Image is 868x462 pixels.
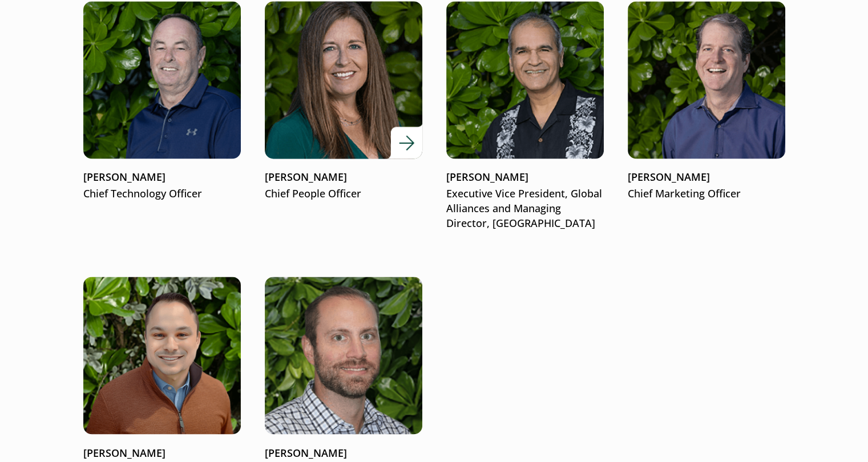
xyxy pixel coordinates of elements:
img: Haresh Gangwani [446,1,604,159]
p: [PERSON_NAME] [83,445,241,460]
a: Kevin Wilson[PERSON_NAME]Chief Technology Officer [83,1,241,202]
img: Kevin Wilson [83,1,241,159]
p: Executive Vice President, Global Alliances and Managing Director, [GEOGRAPHIC_DATA] [446,187,604,231]
p: [PERSON_NAME] [265,445,422,460]
a: Haresh Gangwani[PERSON_NAME]Executive Vice President, Global Alliances and Managing Director, [GE... [446,1,604,232]
p: Chief People Officer [265,187,422,201]
a: Kim Hiler[PERSON_NAME]Chief People Officer [265,1,422,202]
a: Tom Russell[PERSON_NAME]Chief Marketing Officer [628,1,785,202]
p: [PERSON_NAME] [265,170,422,185]
p: Chief Marketing Officer [628,187,785,201]
p: Chief Technology Officer [83,187,241,201]
p: [PERSON_NAME] [83,170,241,185]
p: [PERSON_NAME] [446,170,604,185]
img: Tom Russell [628,1,785,159]
p: [PERSON_NAME] [628,170,785,185]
